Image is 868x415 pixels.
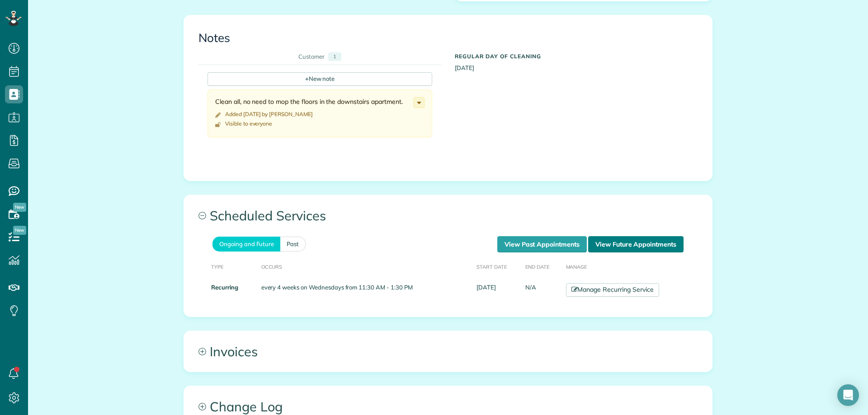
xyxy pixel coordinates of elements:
div: 1 [328,52,341,61]
time: Added [DATE] by [PERSON_NAME] [225,111,313,117]
strong: Recurring [211,284,238,291]
span: New [13,226,26,235]
a: View Future Appointments [588,236,684,252]
div: Open Intercom Messenger [837,384,859,406]
div: [DATE] [448,49,704,72]
th: Start Date [473,252,522,280]
a: Scheduled Services [184,195,712,236]
a: Manage Recurring Service [566,283,659,297]
th: End Date [522,252,562,280]
td: [DATE] [473,280,522,300]
div: Visible to everyone [225,120,272,127]
div: New note [208,72,432,86]
a: Past [280,237,306,252]
a: Invoices [184,331,712,372]
th: Type [198,252,258,280]
h5: Regular day of cleaning [455,53,698,59]
td: N/A [522,280,562,300]
a: View Past Appointments [497,236,587,252]
div: Clean all, no need to mop the floors in the downstairs apartment. [215,97,414,106]
div: Customer [298,52,325,61]
a: Ongoing and Future [212,237,280,252]
h3: Notes [198,32,698,45]
td: every 4 weeks on Wednesdays from 11:30 AM - 1:30 PM [258,280,473,300]
th: Occurs [258,252,473,280]
th: Manage [562,252,699,280]
span: + [305,75,309,83]
span: New [13,203,26,212]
